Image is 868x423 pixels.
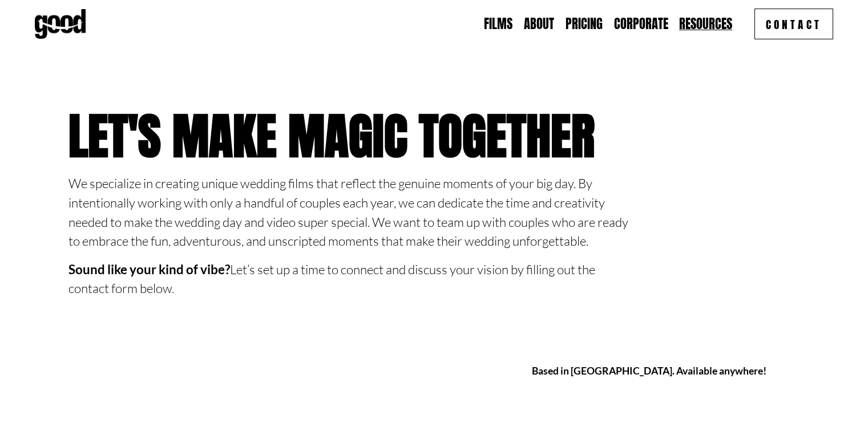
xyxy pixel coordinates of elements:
[566,15,603,33] a: Pricing
[68,260,632,298] p: Let’s set up a time to connect and discuss your vision by filling out the contact form below.
[679,17,732,32] span: Resources
[532,365,766,377] strong: Based in [GEOGRAPHIC_DATA]. Available anywhere!
[35,9,86,39] img: Good Feeling Films
[68,262,230,277] strong: Sound like your kind of vibe?
[679,15,732,33] a: folder dropdown
[484,15,512,33] a: Films
[68,99,595,173] strong: Let's Make Magic Together
[754,9,834,39] a: Contact
[614,15,668,33] a: Corporate
[524,15,554,33] a: About
[68,174,632,250] p: We specialize in creating unique wedding films that reflect the genuine moments of your big day. ...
